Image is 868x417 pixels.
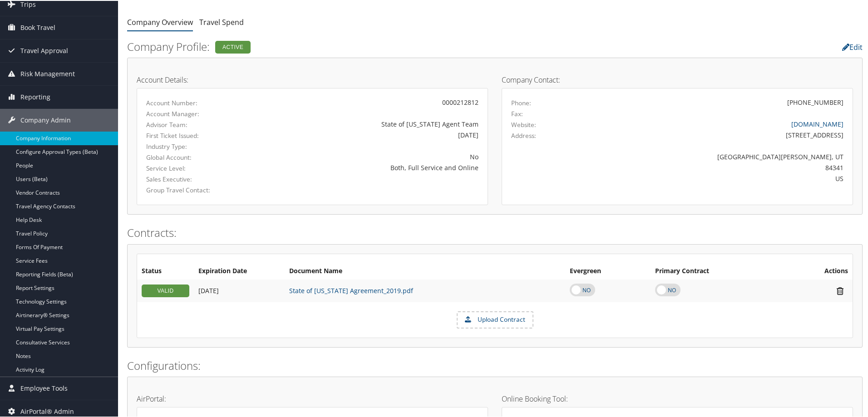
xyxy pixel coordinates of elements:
th: Status [137,262,194,279]
h2: Contracts: [127,224,863,240]
h4: Account Details: [137,75,488,83]
a: Travel Spend [199,16,244,26]
div: Add/Edit Date [198,286,280,294]
a: Company Overview [127,16,193,26]
i: Remove Contract [832,285,848,295]
div: [STREET_ADDRESS] [598,129,844,139]
div: 84341 [598,162,844,172]
div: Active [215,40,251,53]
label: Phone: [511,98,531,107]
div: [GEOGRAPHIC_DATA][PERSON_NAME], UT [598,151,844,161]
a: State of [US_STATE] Agreement_2019.pdf [289,285,413,294]
span: Employee Tools [20,376,68,399]
div: [PHONE_NUMBER] [787,97,843,106]
label: Upload Contract [458,311,533,327]
label: Website: [511,119,536,128]
div: VALID [142,284,189,296]
h4: Company Contact: [502,75,853,83]
label: Fax: [511,108,523,118]
label: Account Manager: [146,108,248,118]
div: US [598,173,844,182]
label: Address: [511,130,536,139]
label: Sales Executive: [146,174,248,183]
th: Primary Contract [651,262,784,279]
th: Evergreen [565,262,651,279]
label: Service Level: [146,163,248,172]
span: Risk Management [20,62,75,84]
label: Industry Type: [146,141,248,150]
h4: Online Booking Tool: [502,394,853,402]
a: Edit [842,41,863,51]
th: Document Name [285,262,565,279]
div: 0000212812 [261,97,478,106]
a: [DOMAIN_NAME] [791,119,843,128]
th: Expiration Date [194,262,285,279]
label: Global Account: [146,152,248,161]
div: No [261,151,478,161]
h2: Company Profile: [127,38,613,54]
span: Company Admin [20,108,71,131]
span: Book Travel [20,15,55,38]
span: Travel Approval [20,39,68,61]
span: [DATE] [198,285,219,294]
label: Account Number: [146,98,248,107]
div: [DATE] [261,129,478,139]
div: State of [US_STATE] Agent Team [261,118,478,128]
span: Reporting [20,85,50,108]
h4: AirPortal: [137,394,488,402]
label: First Ticket Issued: [146,130,248,139]
label: Advisor Team: [146,119,248,128]
h2: Configurations: [127,357,863,373]
label: Group Travel Contact: [146,185,248,194]
div: Both, Full Service and Online [261,162,478,172]
th: Actions [784,262,853,279]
